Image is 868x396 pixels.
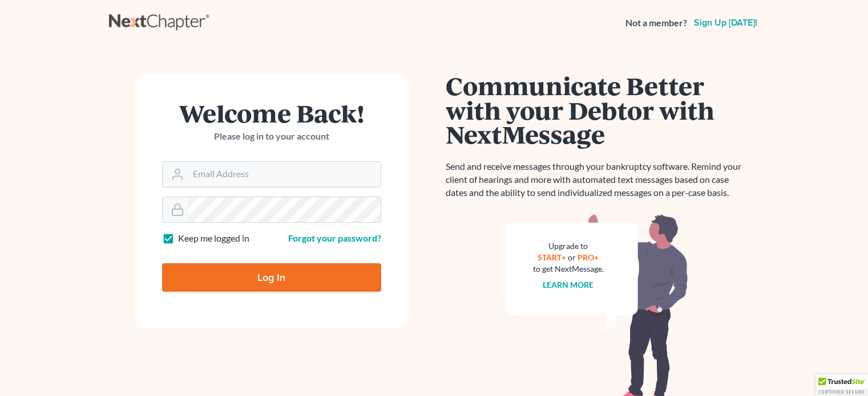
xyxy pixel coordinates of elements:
input: Email Address [188,162,381,187]
a: Forgot your password? [288,232,381,243]
a: Learn more [543,280,594,289]
h1: Welcome Back! [162,101,381,125]
strong: Not a member? [625,17,687,30]
div: Upgrade to [533,240,604,252]
label: Keep me logged in [178,232,249,245]
p: Please log in to your account [162,130,381,143]
p: Send and receive messages through your bankruptcy software. Remind your client of hearings and mo... [446,160,748,199]
span: or [568,252,576,262]
h1: Communicate Better with your Debtor with NextMessage [446,74,748,146]
input: Log In [162,263,381,292]
a: PRO+ [578,252,599,262]
a: Sign up [DATE]! [692,18,760,27]
div: to get NextMessage. [533,263,604,275]
a: START+ [538,252,566,262]
div: TrustedSite Certified [815,374,868,396]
